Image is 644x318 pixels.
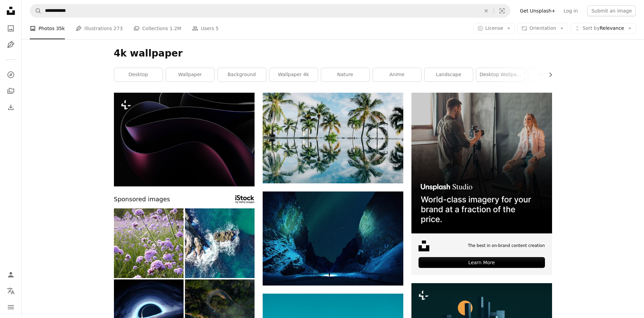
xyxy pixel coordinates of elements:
a: landscape [425,68,473,82]
a: a black and purple abstract background with curves [114,136,255,142]
button: scroll list to the right [544,68,552,82]
button: Language [4,284,18,298]
a: Collections [4,84,18,98]
form: Find visuals sitewide [30,4,510,18]
img: file-1631678316303-ed18b8b5cb9cimage [419,241,429,251]
a: Log in / Sign up [4,268,18,281]
a: Illustrations [4,38,18,51]
h1: 4k wallpaper [114,47,552,60]
div: Learn More [419,257,545,268]
img: file-1715651741414-859baba4300dimage [411,93,552,233]
img: northern lights [263,191,403,286]
span: License [485,25,503,31]
img: Purple verbena in the garden [114,208,184,278]
a: anime [373,68,421,82]
a: Photos [4,22,18,35]
span: Orientation [529,25,556,31]
a: nature [321,68,369,82]
a: Log in [559,5,582,16]
a: background [218,68,266,82]
a: Illustrations 273 [76,18,123,39]
button: Sort byRelevance [571,23,636,34]
a: wallpaper [166,68,214,82]
a: inspiration [528,68,576,82]
a: Get Unsplash+ [516,5,559,16]
span: Sponsored images [114,195,170,204]
button: Visual search [494,4,510,17]
a: wallpaper 4k [269,68,318,82]
a: Explore [4,68,18,82]
a: desktop wallpaper [476,68,525,82]
button: Orientation [518,23,568,34]
img: water reflection of coconut palm trees [263,93,403,183]
span: 5 [216,25,219,32]
img: Where Sea Meets Stone: Aerial Shots of Waves Crashing with Power and Grace [185,208,255,278]
span: The best in on-brand content creation [468,243,545,249]
button: License [474,23,515,34]
button: Submit an image [587,5,636,16]
a: northern lights [263,235,403,241]
a: desktop [114,68,163,82]
span: Relevance [582,25,624,32]
img: a black and purple abstract background with curves [114,93,255,186]
span: 1.2M [170,25,181,32]
a: Collections 1.2M [134,18,181,39]
span: 273 [114,25,123,32]
a: Users 5 [192,18,219,39]
button: Clear [479,4,494,17]
span: Sort by [582,25,599,31]
button: Menu [4,300,18,314]
a: Download History [4,100,18,114]
a: water reflection of coconut palm trees [263,135,403,141]
a: The best in on-brand content creationLearn More [411,93,552,275]
button: Search Unsplash [30,4,42,17]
